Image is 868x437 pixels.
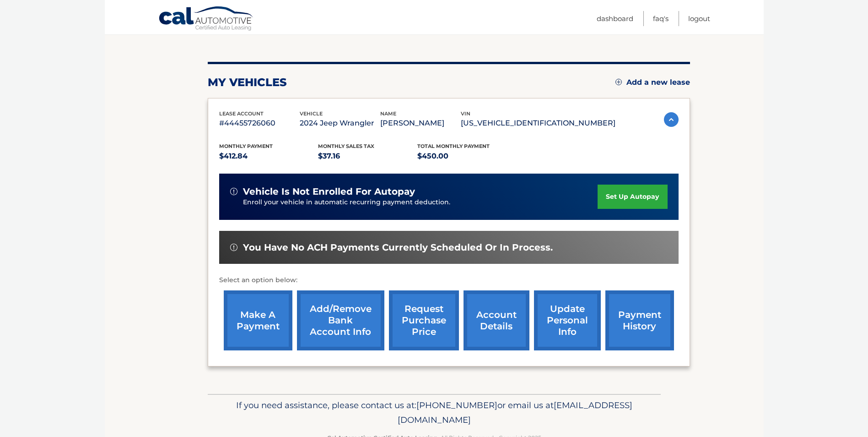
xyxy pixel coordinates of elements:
[224,290,292,350] a: make a payment
[653,11,669,26] a: FAQ's
[243,186,415,197] span: vehicle is not enrolled for autopay
[318,143,374,149] span: Monthly sales Tax
[664,112,679,127] img: accordion-active.svg
[158,6,254,33] a: Cal Automotive
[605,290,674,350] a: payment history
[230,244,237,251] img: alert-white.svg
[615,78,690,87] a: Add a new lease
[297,290,384,350] a: Add/Remove bank account info
[208,76,287,89] h2: my vehicles
[219,150,318,163] p: $412.84
[219,117,300,130] p: #44455726060
[300,117,380,130] p: 2024 Jeep Wrangler
[300,110,323,117] span: vehicle
[318,150,417,163] p: $37.16
[688,11,710,26] a: Logout
[219,110,264,117] span: lease account
[416,400,497,410] span: [PHONE_NUMBER]
[243,242,553,253] span: You have no ACH payments currently scheduled or in process.
[380,110,396,117] span: name
[464,290,529,350] a: account details
[461,117,615,130] p: [US_VEHICLE_IDENTIFICATION_NUMBER]
[417,150,517,163] p: $450.00
[534,290,601,350] a: update personal info
[597,11,633,26] a: Dashboard
[461,110,470,117] span: vin
[389,290,459,350] a: request purchase price
[243,197,598,208] p: Enroll your vehicle in automatic recurring payment deduction.
[219,143,273,149] span: Monthly Payment
[598,185,667,209] a: set up autopay
[214,398,655,427] p: If you need assistance, please contact us at: or email us at
[380,117,461,130] p: [PERSON_NAME]
[615,79,622,85] img: add.svg
[230,188,237,195] img: alert-white.svg
[398,400,632,425] span: [EMAIL_ADDRESS][DOMAIN_NAME]
[219,275,679,286] p: Select an option below:
[417,143,490,149] span: Total Monthly Payment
